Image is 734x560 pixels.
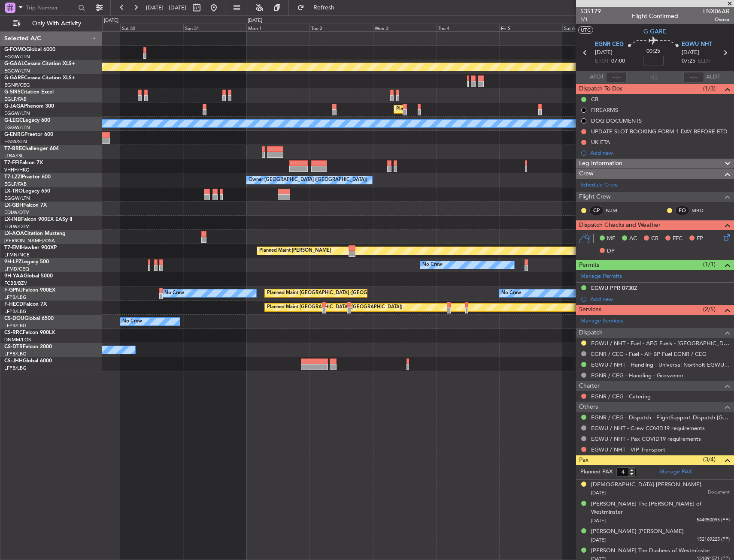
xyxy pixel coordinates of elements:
[579,260,599,270] span: Permits
[4,181,27,187] a: EGLF/FAB
[4,160,19,166] span: T7-FFI
[591,490,606,496] span: [DATE]
[591,500,730,517] div: [PERSON_NAME] The [PERSON_NAME] of Westminster
[4,330,55,335] a: CS-RRCFalcon 900LX
[580,468,613,476] label: Planned PAX
[4,104,54,109] a: G-JAGAPhenom 300
[4,358,52,364] a: CS-JHHGlobal 6000
[591,372,684,379] a: EGNR / CEG - Handling - Grosvenor
[309,24,373,31] div: Tue 2
[120,24,183,31] div: Sat 30
[4,330,23,335] span: CS-RRC
[4,209,30,216] a: EDLW/DTM
[591,481,701,489] div: [DEMOGRAPHIC_DATA] [PERSON_NAME]
[4,195,30,202] a: EGGW/LTN
[579,159,622,169] span: Leg Information
[4,316,24,321] span: CS-DOU
[4,238,55,244] a: [PERSON_NAME]/QSA
[682,40,712,49] span: EGWU NHT
[4,104,24,109] span: G-JAGA
[4,223,30,230] a: EDLW/DTM
[591,96,598,103] div: CB
[4,189,23,194] span: LX-TRO
[697,536,730,543] span: 152169225 (PP)
[591,527,684,536] div: [PERSON_NAME] [PERSON_NAME]
[4,294,27,301] a: LFPB/LBG
[591,138,610,146] div: UK ETA
[4,245,57,250] a: T7-EMIHawker 900XP
[703,260,716,269] span: (1/1)
[4,160,43,166] a: T7-FFIFalcon 7X
[591,518,606,524] span: [DATE]
[697,517,730,524] span: 544950095 (PP)
[591,547,710,555] div: [PERSON_NAME] The Duchess of Westminster
[591,446,665,453] a: EGWU / NHT - VIP Transport
[698,57,711,66] span: ELDT
[659,468,692,476] a: Manage PAX
[4,274,24,279] span: 9H-YAA
[4,302,47,307] a: F-HECDFalcon 7X
[4,266,29,272] a: LFMD/CEQ
[4,316,54,321] a: CS-DOUGlobal 6500
[4,259,49,265] a: 9H-LPZLegacy 500
[9,17,93,30] button: Only With Activity
[4,68,30,74] a: EGGW/LTN
[4,146,59,151] a: T7-BREChallenger 604
[422,259,442,271] div: No Crew
[4,90,21,95] span: G-SIRS
[591,106,618,114] div: FIREARMS
[579,220,661,230] span: Dispatch Checks and Weather
[4,322,27,329] a: LFPB/LBG
[591,361,730,368] a: EGWU / NHT - Handling - Universal Northolt EGWU / NHT
[4,203,47,208] a: LX-GBHFalcon 7X
[4,132,24,137] span: G-ENRG
[579,402,598,412] span: Others
[591,393,651,400] a: EGNR / CEG - Catering
[4,217,21,222] span: LX-INB
[4,231,24,236] span: LX-AOA
[246,24,309,31] div: Mon 1
[4,358,23,364] span: CS-JHH
[606,72,627,82] input: --:--
[499,24,562,31] div: Fri 5
[611,57,625,66] span: 07:00
[591,425,705,432] a: EGWU / NHT - Crew COVID19 requirements
[4,252,30,258] a: LFMN/NCE
[4,118,23,123] span: G-LEGC
[4,217,72,222] a: LX-INBFalcon 900EX EASy II
[607,247,615,256] span: DP
[562,24,625,31] div: Sat 6
[607,235,615,243] span: MF
[4,96,27,102] a: EGLF/FAB
[703,7,730,16] span: LNX06AR
[4,302,23,307] span: F-HECD
[708,489,730,496] span: Document
[703,455,716,464] span: (3/4)
[578,26,593,34] button: UTC
[4,288,55,293] a: F-GPNJFalcon 900EX
[4,344,52,349] a: CS-DTRFalcon 2000
[259,244,331,257] div: Planned Maint [PERSON_NAME]
[4,90,54,95] a: G-SIRSCitation Excel
[580,181,618,190] a: Schedule Crew
[146,4,186,12] span: [DATE] - [DATE]
[697,235,703,243] span: FP
[590,295,730,303] div: Add new
[4,75,75,81] a: G-GARECessna Citation XLS+
[4,132,53,137] a: G-ENRGPraetor 600
[646,47,660,56] span: 00:25
[692,207,711,214] a: MBD
[4,153,24,159] a: LTBA/ISL
[4,47,55,52] a: G-FOMOGlobal 6000
[436,24,499,31] div: Thu 4
[591,435,701,443] a: EGWU / NHT - Pax COVID19 requirements
[4,189,50,194] a: LX-TROLegacy 650
[248,17,262,24] div: [DATE]
[706,73,720,81] span: ALDT
[373,24,436,31] div: Wed 3
[632,12,678,21] div: Flight Confirmed
[267,301,402,314] div: Planned Maint [GEOGRAPHIC_DATA] ([GEOGRAPHIC_DATA])
[606,207,625,214] a: NJM
[579,455,588,465] span: Pax
[4,138,27,145] a: EGSS/STN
